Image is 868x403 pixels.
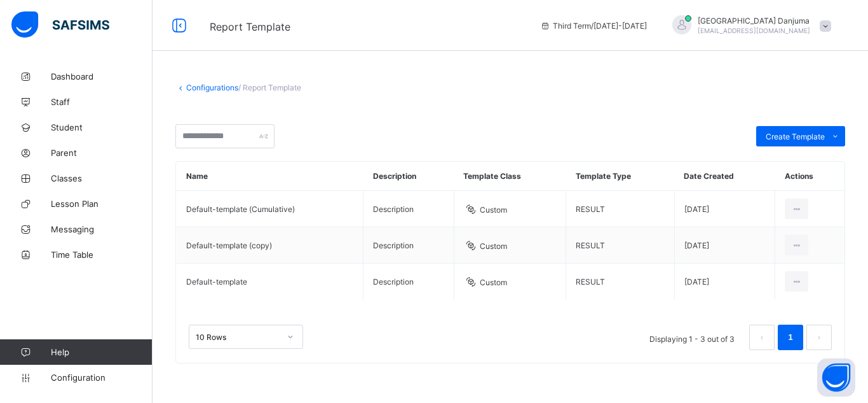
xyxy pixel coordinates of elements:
[749,325,775,350] li: 上一页
[210,20,290,33] span: Report Template
[51,347,152,357] span: Help
[806,325,832,350] button: next page
[177,264,363,300] td: Default-template
[566,191,674,227] td: RESULT
[363,264,454,300] td: Description
[51,199,153,209] span: Lesson Plan
[363,227,454,264] td: Description
[51,224,153,234] span: Messaging
[51,97,153,107] span: Staff
[817,358,855,397] button: Open asap
[454,162,566,191] th: Template Class
[566,264,674,300] td: RESULT
[177,162,363,191] th: Name
[784,329,796,346] a: 1
[363,162,454,191] th: Description
[766,132,825,141] span: Create Template
[51,148,153,158] span: Parent
[11,11,109,38] img: safsims
[674,227,775,264] td: [DATE]
[660,15,837,36] div: IranyangDanjuma
[51,122,153,132] span: Student
[177,227,363,264] td: Default-template (copy)
[806,325,832,350] li: 下一页
[698,27,810,34] span: [EMAIL_ADDRESS][DOMAIN_NAME]
[454,227,566,264] td: Custom
[51,173,153,183] span: Classes
[778,325,803,350] li: 1
[540,21,647,31] span: session/term information
[674,162,775,191] th: Date Created
[566,227,674,264] td: RESULT
[674,264,775,300] td: [DATE]
[51,71,153,81] span: Dashboard
[674,191,775,227] td: [DATE]
[454,264,566,300] td: Custom
[775,162,844,191] th: Actions
[454,191,566,227] td: Custom
[640,325,744,350] li: Displaying 1 - 3 out of 3
[238,83,301,92] span: / Report Template
[698,16,810,25] span: [GEOGRAPHIC_DATA] Danjuma
[566,162,674,191] th: Template Type
[363,191,454,227] td: Description
[196,332,280,342] div: 10 Rows
[51,372,152,383] span: Configuration
[749,325,775,350] button: prev page
[186,83,238,92] a: Configurations
[51,250,153,260] span: Time Table
[177,191,363,227] td: Default-template (Cumulative)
